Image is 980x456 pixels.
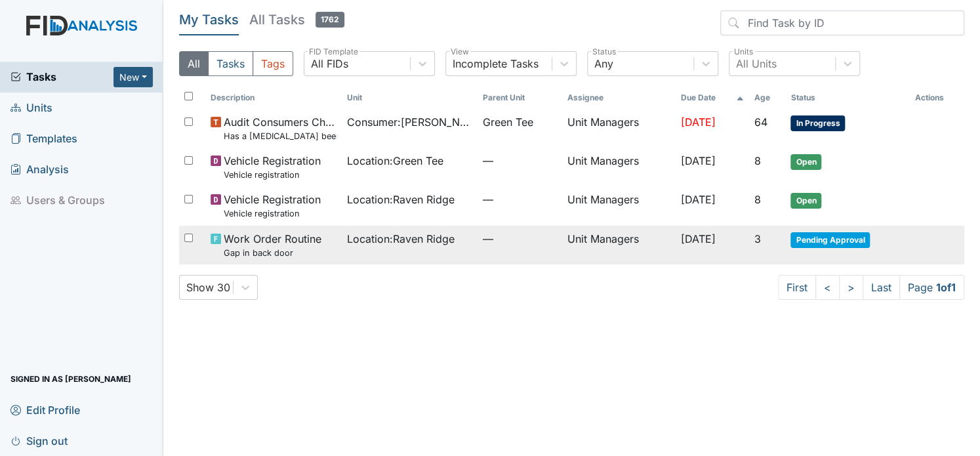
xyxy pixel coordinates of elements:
small: Vehicle registration [224,207,321,220]
strong: 1 of 1 [936,281,956,294]
span: In Progress [790,115,845,131]
div: All FIDs [311,56,348,72]
button: Tasks [208,51,253,76]
span: [DATE] [681,193,716,206]
h5: My Tasks [179,10,239,29]
div: Incomplete Tasks [453,56,539,72]
span: [DATE] [681,115,716,129]
td: Unit Managers [562,226,676,264]
a: Tasks [10,69,113,85]
a: First [778,275,816,300]
span: 8 [754,154,761,167]
span: Location : Raven Ridge [347,231,455,247]
a: Last [863,275,900,300]
th: Actions [910,87,964,109]
span: Consumer : [PERSON_NAME] [347,114,473,130]
span: 64 [754,115,767,129]
span: Units [10,98,52,118]
th: Toggle SortBy [676,87,749,109]
span: Location : Green Tee [347,153,443,169]
span: 1762 [316,12,344,28]
td: Unit Managers [562,109,676,148]
div: Show 30 [186,280,230,295]
span: [DATE] [681,232,716,245]
span: — [483,231,557,247]
span: Pending Approval [790,232,870,248]
nav: task-pagination [778,275,964,300]
span: Location : Raven Ridge [347,192,455,207]
span: Analysis [10,159,69,180]
span: Signed in as [PERSON_NAME] [10,369,131,389]
th: Toggle SortBy [785,87,910,109]
small: Gap in back door [224,247,321,259]
a: > [839,275,863,300]
input: Toggle All Rows Selected [184,92,193,100]
span: Page [899,275,964,300]
div: All Units [736,56,777,72]
td: Unit Managers [562,148,676,186]
small: Has a [MEDICAL_DATA] been completed for all [DEMOGRAPHIC_DATA] and [DEMOGRAPHIC_DATA] over 50 or ... [224,130,337,142]
span: Green Tee [483,114,533,130]
span: Open [790,193,821,209]
a: < [815,275,840,300]
button: All [179,51,209,76]
th: Toggle SortBy [749,87,785,109]
td: Unit Managers [562,186,676,225]
th: Assignee [562,87,676,109]
button: Tags [253,51,293,76]
span: Vehicle Registration Vehicle registration [224,192,321,220]
div: Any [594,56,613,72]
th: Toggle SortBy [342,87,478,109]
span: 3 [754,232,761,245]
span: Templates [10,129,77,149]
span: 8 [754,193,761,206]
span: [DATE] [681,154,716,167]
h5: All Tasks [249,10,344,29]
span: Edit Profile [10,400,80,420]
input: Find Task by ID [720,10,964,35]
span: — [483,153,557,169]
button: New [113,67,153,87]
span: Work Order Routine Gap in back door [224,231,321,259]
small: Vehicle registration [224,169,321,181]
span: — [483,192,557,207]
th: Toggle SortBy [478,87,562,109]
span: Open [790,154,821,170]
span: Vehicle Registration Vehicle registration [224,153,321,181]
span: Sign out [10,430,68,451]
div: Type filter [179,51,293,76]
th: Toggle SortBy [205,87,342,109]
span: Audit Consumers Charts Has a colonoscopy been completed for all males and females over 50 or is t... [224,114,337,142]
